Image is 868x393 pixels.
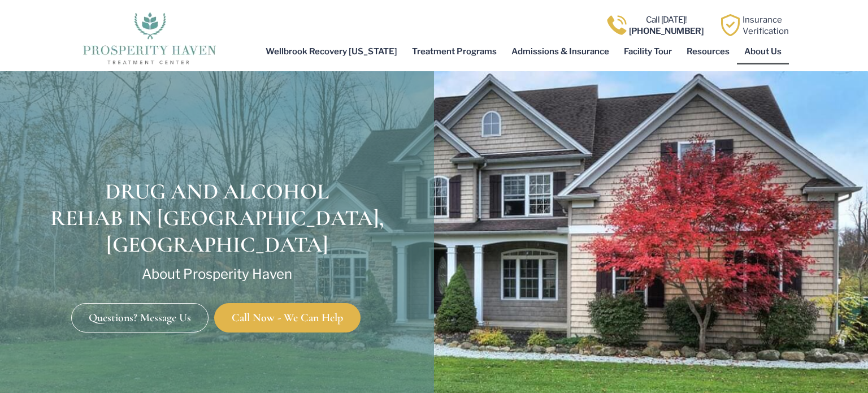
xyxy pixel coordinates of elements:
a: Wellbrook Recovery [US_STATE] [258,38,405,64]
a: Resources [679,38,737,64]
h1: DRUG AND ALCOHOL REHAB IN [GEOGRAPHIC_DATA], [GEOGRAPHIC_DATA] [6,179,428,258]
p: About Prosperity Haven [6,267,428,282]
a: Questions? Message Us [71,303,209,332]
a: Admissions & Insurance [504,38,617,64]
a: InsuranceVerification [743,15,789,36]
a: About Us [737,38,789,64]
a: Facility Tour [617,38,679,64]
img: Learn how Prosperity Haven, a verified substance abuse center can help you overcome your addiction [719,14,741,36]
img: The logo for Prosperity Haven Addiction Recovery Center. [79,9,220,66]
a: Treatment Programs [405,38,504,64]
span: Call Now - We Can Help [232,312,343,323]
a: Call Now - We Can Help [214,303,361,332]
b: [PHONE_NUMBER] [629,26,704,36]
span: Questions? Message Us [89,312,191,323]
a: Call [DATE]![PHONE_NUMBER] [629,15,704,36]
img: Call one of Prosperity Haven's dedicated counselors today so we can help you overcome addiction [606,14,628,36]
